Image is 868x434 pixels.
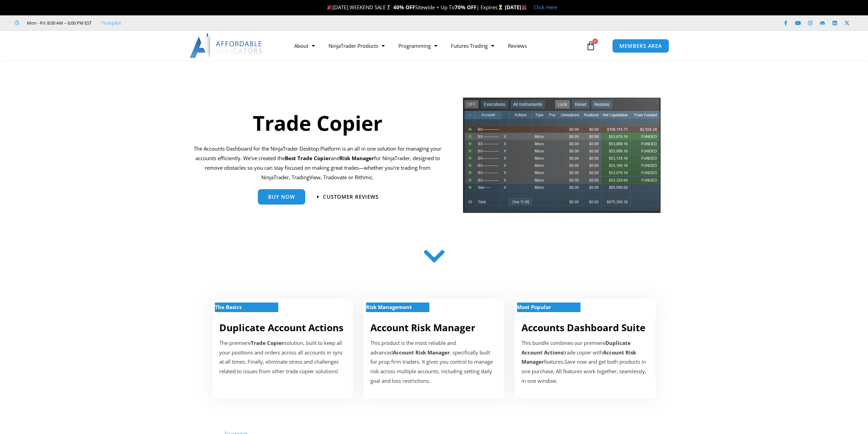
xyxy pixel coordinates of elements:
[323,194,379,199] span: Customer Reviews
[517,304,551,310] strong: Most Popular
[194,109,442,137] h1: Trade Copier
[393,349,450,356] strong: Account Risk Manager
[327,5,332,10] img: 🎉
[25,19,92,27] span: Mon - Fri: 8:00 AM – 6:00 PM EST
[194,144,442,182] p: The Accounts Dashboard for the NinjaTrader Desktop Platform is an all in one solution for managin...
[521,339,631,356] b: Duplicate Account Actions
[215,304,241,310] strong: The Basics
[521,338,649,386] div: This bundle combines our premiere trade copier with features Save now and get both products in on...
[251,339,284,346] strong: Trade Copier
[258,189,305,205] a: Buy Now
[576,36,606,56] a: 0
[444,38,501,54] a: Futures Trading
[285,155,331,162] b: Best Trade Copier
[534,4,557,11] a: Click Here
[393,4,415,11] strong: 40% OFF
[288,38,322,54] a: About
[498,5,503,10] img: ⌛
[268,194,295,199] span: Buy Now
[592,39,598,44] span: 0
[325,4,504,11] span: [DATE] WEEKEND SALE Sitewide + Up To | Expires
[340,155,374,162] strong: Risk Manager
[370,321,475,334] a: Account Risk Manager
[386,5,391,10] img: 🏌️‍♂️
[501,38,534,54] a: Reviews
[317,194,379,199] a: Customer Reviews
[455,4,476,11] strong: 70% OFF
[505,4,527,11] strong: [DATE]
[190,33,263,58] img: LogoAI | Affordable Indicators – NinjaTrader
[521,5,527,10] img: 🏭
[392,38,444,54] a: Programming
[101,19,121,27] a: Trustpilot
[462,97,661,219] img: tradecopier | Affordable Indicators – NinjaTrader
[619,43,662,48] span: MEMBERS AREA
[366,304,412,310] strong: Risk Management
[219,338,347,376] p: The premiere solution, built to keep all your positions and orders across all accounts in sync at...
[612,39,669,53] a: MEMBERS AREA
[521,321,646,334] a: Accounts Dashboard Suite
[219,321,343,334] a: Duplicate Account Actions
[370,338,498,386] p: This product is the most reliable and advanced , specifically built for prop firm traders. It giv...
[288,38,584,54] nav: Menu
[322,38,392,54] a: NinjaTrader Products
[563,358,564,365] b: .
